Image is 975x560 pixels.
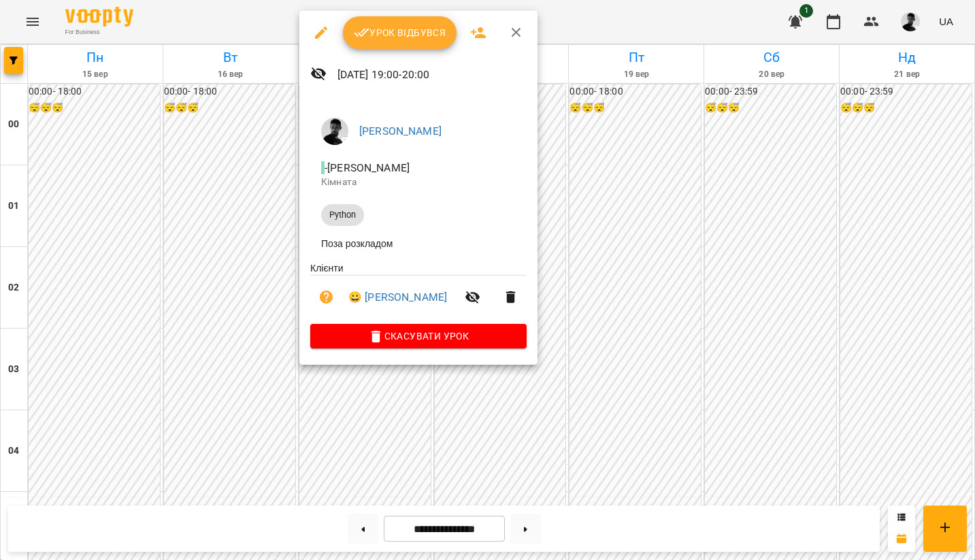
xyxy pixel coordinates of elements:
[321,118,348,145] img: 8a52112dc94124d2042df91b2f95d022.jpg
[321,161,412,174] span: - [PERSON_NAME]
[310,324,527,348] button: Скасувати Урок
[310,231,527,256] li: Поза розкладом
[359,125,442,137] a: [PERSON_NAME]
[321,328,516,344] span: Скасувати Урок
[337,67,527,83] p: [DATE] 19:00 - 20:00
[321,209,364,221] span: Python
[343,16,457,49] button: Урок відбувся
[310,281,343,314] button: Візит ще не сплачено. Додати оплату?
[310,261,527,325] ul: Клієнти
[321,176,516,189] p: Кімната
[354,24,446,41] span: Урок відбувся
[348,289,447,306] a: 😀 [PERSON_NAME]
